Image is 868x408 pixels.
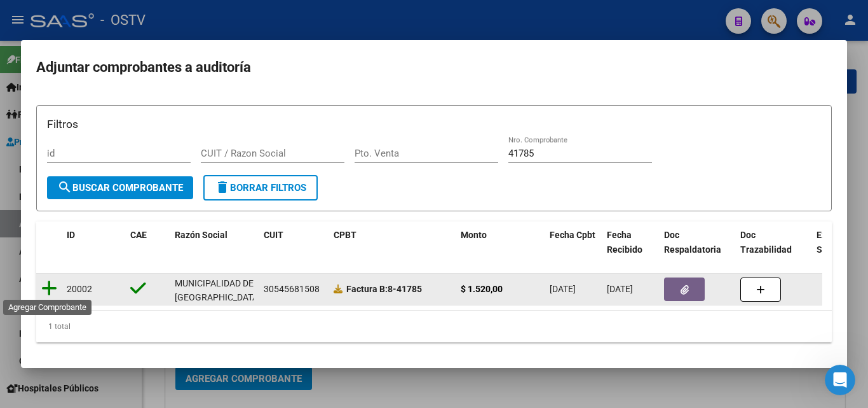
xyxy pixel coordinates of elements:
span: CPBT [334,230,356,240]
datatable-header-cell: Doc Respaldatoria [659,222,735,264]
span: Doc Trazabilidad [740,230,792,255]
button: Buscar Comprobante [47,176,193,199]
span: Razón Social [175,230,227,240]
datatable-header-cell: Fecha Cpbt [545,222,602,264]
span: [DATE] [550,284,576,294]
datatable-header-cell: ID [62,222,125,264]
strong: $ 1.520,00 [461,284,503,294]
datatable-header-cell: Monto [456,222,545,264]
h3: Filtros [47,116,821,132]
span: Factura B: [346,284,388,294]
span: 20002 [67,284,92,294]
span: CAE [130,230,147,240]
mat-icon: search [57,179,72,195]
iframe: Intercom live chat [825,365,855,395]
span: Doc Respaldatoria [664,230,721,255]
div: MUNICIPALIDAD DE [GEOGRAPHIC_DATA] [175,276,261,306]
datatable-header-cell: CPBT [329,222,456,264]
span: ID [67,230,75,240]
datatable-header-cell: Doc Trazabilidad [735,222,811,264]
button: Borrar Filtros [203,175,318,200]
span: Monto [461,230,487,240]
mat-icon: delete [215,179,230,195]
strong: 8-41785 [346,284,422,294]
span: [DATE] [607,284,633,294]
span: CUIT [264,230,283,240]
datatable-header-cell: Razón Social [170,222,259,264]
span: 30545681508 [264,284,320,294]
span: Borrar Filtros [215,182,306,193]
div: 1 total [36,311,832,342]
datatable-header-cell: CUIT [259,222,329,264]
h2: Adjuntar comprobantes a auditoría [36,55,832,80]
span: Fecha Recibido [607,230,642,255]
span: Fecha Cpbt [550,230,595,240]
datatable-header-cell: CAE [125,222,170,264]
span: Buscar Comprobante [57,182,183,193]
datatable-header-cell: Fecha Recibido [602,222,659,264]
